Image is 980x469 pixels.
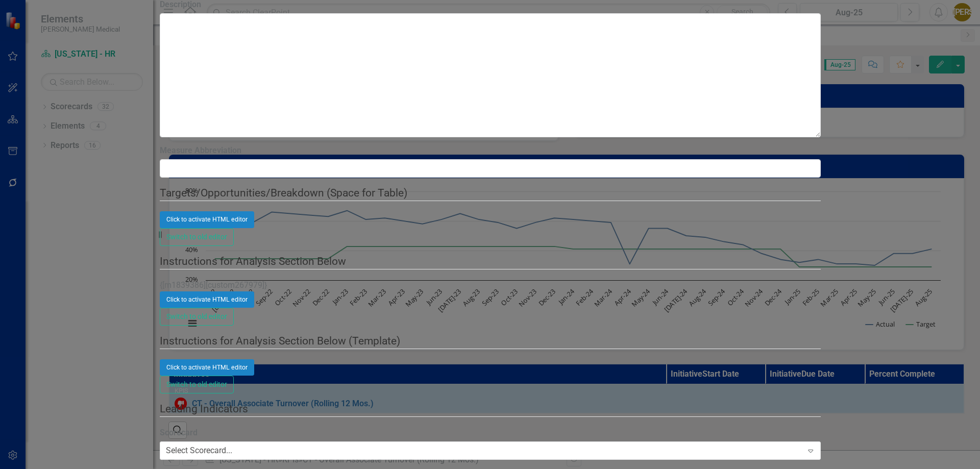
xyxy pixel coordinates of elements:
p: {[m1839386][custom267979]} [160,280,821,291]
button: Click to activate HTML editor [160,359,254,376]
button: Switch to old editor [160,308,234,326]
button: Click to activate HTML editor [160,211,254,228]
legend: Targets/Opportunities/Breakdown (Space for Table) [160,185,821,201]
button: Switch to old editor [160,228,234,246]
legend: Instructions for Analysis Section Below (Template) [160,333,821,349]
legend: Instructions for Analysis Section Below [160,254,821,269]
button: Switch to old editor [160,376,234,393]
div: Select Scorecard... [166,445,232,457]
label: Measure Abbreviation [160,145,821,157]
button: Click to activate HTML editor [160,291,254,308]
label: Scorecard [160,427,821,439]
legend: Leading Indicators [160,401,821,417]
